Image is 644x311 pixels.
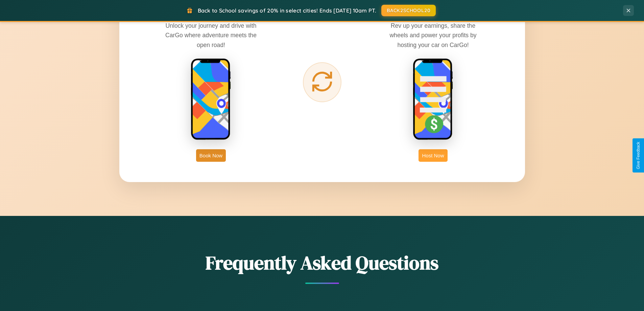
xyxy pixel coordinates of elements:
img: rent phone [191,58,231,141]
button: Host Now [419,149,447,162]
img: host phone [413,58,453,141]
button: BACK2SCHOOL20 [381,5,436,16]
h2: Frequently Asked Questions [119,250,525,276]
button: Book Now [196,149,226,162]
p: Rev up your earnings, share the wheels and power your profits by hosting your car on CarGo! [382,21,484,49]
p: Unlock your journey and drive with CarGo where adventure meets the open road! [160,21,262,49]
span: Back to School savings of 20% in select cities! Ends [DATE] 10am PT. [198,7,376,14]
div: Give Feedback [636,142,641,169]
